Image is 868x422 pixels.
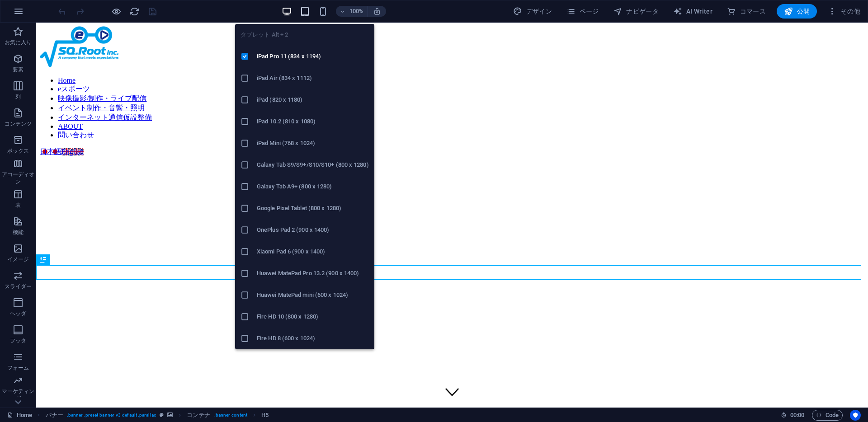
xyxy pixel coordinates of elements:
[187,410,210,421] span: クリックして選択し、ダブルクリックして編集します
[613,7,659,16] span: ナビゲータ
[129,6,140,17] button: reload
[257,138,369,149] h6: iPad Mini (768 x 1024)
[784,7,810,16] span: 公開
[10,310,26,317] p: ヘッダ
[7,256,29,263] p: イメージ
[7,410,32,421] a: クリックして選択をキャンセルし、ダブルクリックしてページを開きます
[509,4,556,19] button: デザイン
[850,410,861,421] button: Usercentrics
[111,6,122,17] button: プレビューモードを終了して編集を続けるには、ここをクリックしてください
[777,4,817,19] button: 公開
[336,6,368,17] button: 100%
[563,4,603,19] button: ページ
[257,311,369,322] h6: Fire HD 10 (800 x 1280)
[566,7,599,16] span: ページ
[781,410,805,421] h6: セッション時間
[257,268,369,279] h6: Huawei MatePad Pro 13.2 (900 x 1400)
[797,412,798,418] span: :
[670,4,716,19] button: AI Writer
[723,4,769,19] button: コマース
[790,410,804,421] span: 00 00
[129,6,140,17] i: ページのリロード
[257,181,369,192] h6: Galaxy Tab A9+ (800 x 1280)
[261,410,269,421] span: クリックして選択し、ダブルクリックして編集します
[816,410,839,421] span: Code
[727,7,766,16] span: コマース
[15,93,21,100] p: 列
[167,413,173,417] i: この要素には背景が含まれています
[5,120,32,127] p: コンテンツ
[257,116,369,127] h6: iPad 10.2 (810 x 1080)
[257,94,369,105] h6: iPad (820 x 1180)
[15,202,21,209] p: 表
[7,364,29,371] p: フォーム
[257,73,369,84] h6: iPad Air (834 x 1112)
[824,4,864,19] button: その他
[257,290,369,300] h6: Huawei MatePad mini (600 x 1024)
[349,6,364,17] h6: 100%
[257,203,369,214] h6: Google Pixel Tablet (800 x 1280)
[5,39,32,46] p: お気に入り
[513,7,552,16] span: デザイン
[214,410,247,421] span: . banner-content
[160,413,164,417] i: この要素はカスタマイズ可能なプリセットです
[812,410,843,421] button: Code
[257,246,369,257] h6: Xiaomi Pad 6 (900 x 1400)
[10,337,26,344] p: フッタ
[610,4,662,19] button: ナビゲータ
[257,225,369,235] h6: OnePlus Pad 2 (900 x 1400)
[828,7,860,16] span: その他
[7,147,29,155] p: ボックス
[257,333,369,344] h6: Fire HD 8 (600 x 1024)
[509,4,556,19] div: デザイン (Ctrl+Alt+Y)
[13,66,24,73] p: 要素
[5,283,32,290] p: スライダー
[46,410,269,421] nav: breadcrumb
[257,51,369,62] h6: iPad Pro 11 (834 x 1194)
[13,229,24,236] p: 機能
[257,159,369,170] h6: Galaxy Tab S9/S9+/S10/S10+ (800 x 1280)
[373,7,381,15] i: サイズ変更時に、選択した端末にあわせてズームレベルを自動調整します。
[67,410,156,421] span: . banner .preset-banner-v3-default .parallax
[46,410,63,421] span: クリックして選択し、ダブルクリックして編集します
[673,7,712,16] span: AI Writer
